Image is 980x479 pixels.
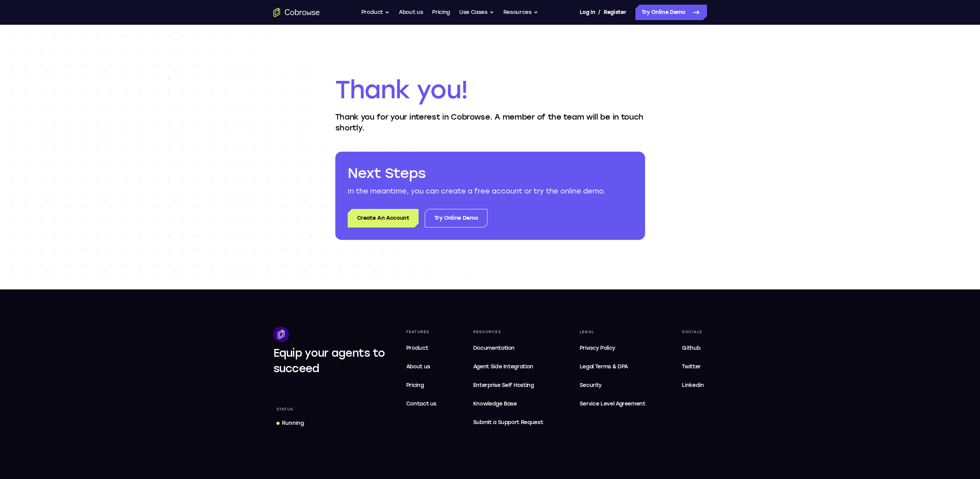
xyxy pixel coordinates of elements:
[403,327,440,337] div: Features
[403,359,440,375] a: About us
[425,209,488,228] a: Try Online Demo
[473,345,515,351] span: Documentation
[406,345,428,351] span: Product
[682,345,700,351] span: Github
[273,8,320,17] a: Go to the home page
[577,327,649,337] div: Legal
[403,378,440,393] a: Pricing
[580,345,615,351] span: Privacy Policy
[679,378,707,393] a: Linkedin
[432,5,450,20] a: Pricing
[580,363,628,370] span: Legal Terms & DPA
[679,359,707,375] a: Twitter
[577,359,649,375] a: Legal Terms & DPA
[604,5,626,20] a: Register
[473,400,517,407] span: Knowledge Base
[348,209,419,228] a: Create An Account
[577,378,649,393] a: Security
[335,111,645,133] p: Thank you for your interest in Cobrowse. A member of the team will be in touch shortly.
[473,381,543,390] span: Enterprise Self Hosting
[580,5,595,20] a: Log In
[406,382,424,388] span: Pricing
[580,382,602,388] span: Security
[470,327,546,337] div: Resources
[403,340,440,356] a: Product
[406,400,437,407] span: Contact us
[503,5,538,20] button: Resources
[399,5,423,20] a: About us
[679,327,707,337] div: Socials
[348,186,633,197] p: In the meantime, you can create a free account or try the online demo.
[273,404,297,415] div: Status
[682,382,704,388] span: Linkedin
[459,5,494,20] button: Use Cases
[273,416,307,430] a: Running
[577,340,649,356] a: Privacy Policy
[348,164,633,183] h2: Next Steps
[361,5,390,20] button: Product
[470,340,546,356] a: Documentation
[406,363,430,370] span: About us
[335,74,645,105] h1: Thank you!
[473,362,543,371] span: Agent Side Integration
[470,378,546,393] a: Enterprise Self Hosting
[473,418,543,427] span: Submit a Support Request
[580,399,645,409] span: Service Level Agreement
[679,340,707,356] a: Github
[403,396,440,412] a: Contact us
[470,359,546,375] a: Agent Side Integration
[598,8,601,17] span: /
[682,363,701,370] span: Twitter
[470,415,546,430] a: Submit a Support Request
[635,5,707,20] a: Try Online Demo
[273,346,385,375] span: Equip your agents to succeed
[470,396,546,412] a: Knowledge Base
[282,419,304,427] div: Running
[577,396,649,412] a: Service Level Agreement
